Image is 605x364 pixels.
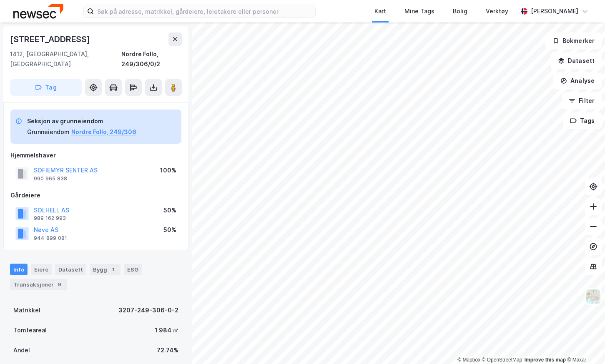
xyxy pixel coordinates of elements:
div: Bygg [90,264,120,275]
div: Info [10,264,28,275]
div: 50% [163,205,176,215]
div: Nordre Follo, 249/306/0/2 [121,49,182,69]
div: Hjemmelshaver [10,150,181,160]
div: Grunneiendom [27,127,70,137]
button: Analyse [553,72,602,89]
div: 72.74% [157,345,178,355]
div: [PERSON_NAME] [531,6,578,16]
button: Tag [10,79,82,96]
div: Verktøy [486,6,508,16]
div: 50% [163,225,176,235]
button: Bokmerker [545,32,602,49]
div: ESG [124,264,142,275]
div: 1412, [GEOGRAPHIC_DATA], [GEOGRAPHIC_DATA] [10,49,121,69]
div: 944 899 081 [34,235,67,242]
div: Kart [374,6,386,16]
div: Datasett [55,264,86,275]
div: 1 [109,265,117,274]
div: 1 984 ㎡ [155,325,178,335]
img: newsec-logo.f6e21ccffca1b3a03d2d.png [13,4,63,18]
img: Z [585,289,601,304]
div: Tomteareal [13,325,47,335]
div: 100% [160,165,176,175]
div: 9 [55,280,64,289]
div: Seksjon av grunneiendom [27,116,136,126]
div: 3207-249-306-0-2 [118,305,178,315]
a: Improve this map [525,357,566,363]
div: Mine Tags [404,6,434,16]
button: Filter [562,92,602,109]
button: Datasett [551,52,602,69]
button: Nordre Follo, 249/306 [71,127,136,137]
input: Søk på adresse, matrikkel, gårdeiere, leietakere eller personer [94,5,315,17]
div: Andel [13,345,30,355]
button: Tags [563,112,602,129]
div: [STREET_ADDRESS] [10,32,92,46]
div: Gårdeiere [10,190,181,200]
a: OpenStreetMap [482,357,522,363]
div: Matrikkel [13,305,40,315]
div: Transaksjoner [10,279,67,290]
div: 989 162 993 [34,215,66,222]
div: 990 965 838 [34,175,67,182]
div: Eiere [31,264,52,275]
div: Bolig [453,6,467,16]
iframe: Chat Widget [563,324,605,364]
a: Mapbox [457,357,480,363]
div: Kontrollprogram for chat [563,324,605,364]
